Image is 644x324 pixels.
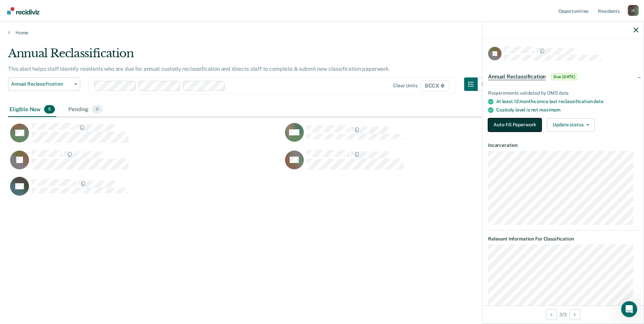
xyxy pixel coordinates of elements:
a: Home [8,30,636,36]
div: CaseloadOpportunityCell-00664822 [8,176,283,203]
button: Next Opportunity [570,309,580,320]
span: BCCX [420,80,449,91]
button: Auto-fill Paperwork [488,118,542,132]
span: Due [DATE] [551,73,578,80]
span: date [593,99,603,104]
button: Previous Opportunity [546,309,557,320]
p: This alert helps staff identify residents who are due for annual custody reclassification and dir... [8,66,390,72]
div: Eligible Now [8,102,56,117]
div: Pending [67,102,104,117]
div: Custody level is not [496,107,638,113]
div: At least 12 months since last reclassification [496,99,638,104]
iframe: Intercom live chat [621,301,637,317]
div: CaseloadOpportunityCell-00640498 [8,123,283,150]
div: 3 / 5 [483,305,644,323]
div: Requirements validated by OMS data [488,90,638,96]
span: 5 [44,105,55,114]
img: Recidiviz [7,7,39,14]
div: Annual ReclassificationDue [DATE] [483,66,644,88]
dt: Incarceration [488,142,638,148]
span: maximum [539,107,560,112]
div: Clear units [393,83,418,89]
div: CaseloadOpportunityCell-00487407 [283,123,558,150]
span: 0 [92,105,102,114]
div: J C [628,5,639,16]
div: CaseloadOpportunityCell-00354584 [8,150,283,176]
button: Profile dropdown button [628,5,639,16]
button: Update status [547,118,594,132]
div: Annual Reclassification [8,46,491,66]
dt: Relevant Information For Classification [488,236,638,242]
span: Annual Reclassification [488,73,546,80]
span: Annual Reclassification [11,81,72,87]
a: Navigate to form link [488,118,544,132]
div: CaseloadOpportunityCell-00109028 [283,150,558,176]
